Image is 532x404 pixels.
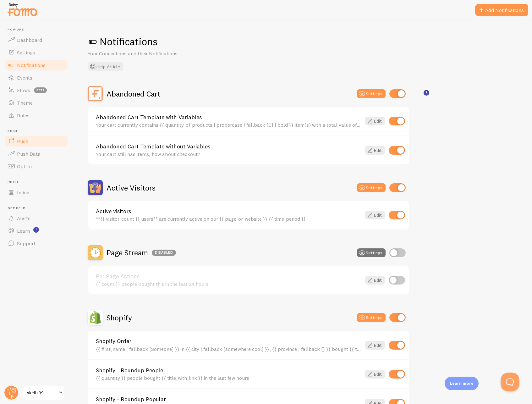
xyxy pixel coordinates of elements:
div: {{ quantity }} people bought {{ title_with_link }} in the last few hours [96,375,361,381]
h2: Active Visitors [107,183,156,193]
a: Dashboard [4,34,69,46]
img: Abandoned Cart [88,86,103,101]
a: Edit [365,341,385,350]
div: Your cart still has items, how about checkout? [96,151,361,157]
a: Theme [4,97,69,109]
a: Abandoned Cart Template with Variables [96,114,361,120]
span: beta [34,87,47,93]
a: Per Page Actions [96,274,361,279]
a: Shopify Order [96,338,361,344]
img: Active Visitors [88,180,103,195]
span: Settings [17,49,35,56]
span: Learn [17,228,30,234]
div: Learn more [445,377,479,390]
button: Settings [357,313,386,322]
span: Inline [17,189,29,196]
a: Edit [365,211,385,219]
span: Support [17,240,36,246]
a: Abandoned Cart Template without Variables [96,144,361,149]
div: Your cart currently contains {{ quantity_of_products | propercase | fallback [0] | bold }} item(s... [96,122,361,128]
a: Edit [365,370,385,379]
button: Settings [357,89,386,98]
p: Learn more [450,380,474,386]
a: Settings [4,46,69,59]
span: Push [17,138,28,144]
img: Shopify [88,310,103,325]
button: Settings [357,248,386,257]
span: Get Help [8,206,69,210]
a: Push Data [4,147,69,160]
div: {{ count }} people bought this in the last 24 hours [96,281,361,287]
a: Shopify - Roundup People [96,368,361,373]
a: Inline [4,186,69,199]
p: Your Connections and their Notifications [88,50,239,57]
span: Opt-In [17,163,32,169]
span: Alerts [17,215,30,221]
div: {{ first_name | fallback [Someone] }} in {{ city | fallback [somewhere cool] }}, {{ province | fa... [96,346,361,352]
iframe: Help Scout Beacon - Open [501,373,519,391]
div: **{{ visitor_count }} users** are currently active on our {{ page_or_website }} {{ time_period }} [96,216,361,222]
a: Rules [4,109,69,122]
img: Page Stream [88,245,103,260]
h2: Abandoned Cart [107,89,160,99]
span: Notifications [17,62,46,68]
span: Dashboard [17,37,42,43]
div: Disabled [152,250,176,256]
svg: <p>Watch New Feature Tutorials!</p> [33,227,39,233]
span: skella99 [27,389,57,396]
a: Edit [365,276,385,285]
h2: Shopify [107,313,132,323]
span: Inline [8,180,69,184]
a: Shopify - Roundup Popular [96,396,361,402]
a: Learn [4,224,69,237]
a: Push [4,135,69,147]
span: Theme [17,100,33,106]
h1: Notifications [88,35,517,48]
a: Support [4,237,69,250]
a: Edit [365,117,385,125]
a: Alerts [4,212,69,224]
a: Edit [365,146,385,155]
a: skella99 [23,385,65,400]
span: Push [8,129,69,133]
span: Events [17,75,32,81]
h2: Page Stream [107,248,176,257]
img: fomo-relay-logo-orange.svg [7,2,38,18]
a: Active visitors [96,208,361,214]
a: Notifications [4,59,69,71]
a: Events [4,71,69,84]
button: Help Article [88,62,123,71]
svg: <p>🛍️ For Shopify Users</p><p>To use the <strong>Abandoned Cart with Variables</strong> template,... [424,90,429,96]
span: Rules [17,112,30,119]
span: Push Data [17,151,41,157]
a: Opt-In [4,160,69,173]
a: Flows beta [4,84,69,97]
button: Settings [357,183,386,192]
span: Flows [17,87,30,93]
span: Pop-ups [8,28,69,32]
